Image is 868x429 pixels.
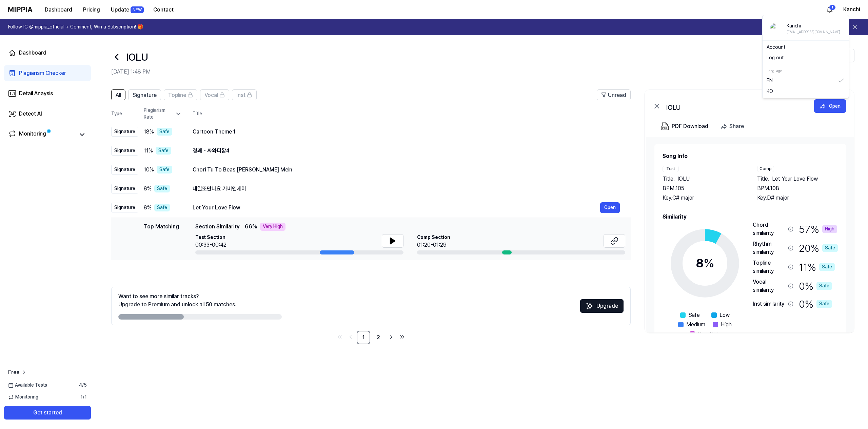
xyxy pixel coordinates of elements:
[799,221,837,237] div: 57 %
[8,368,19,376] span: Free
[116,91,121,99] span: All
[195,223,239,231] span: Section Similarity
[767,55,845,61] button: Log out
[799,240,838,256] div: 20 %
[762,15,849,98] div: Kanchi
[111,89,125,100] button: All
[193,106,631,122] th: Title
[753,221,785,237] div: Chord similarity
[105,0,148,19] a: UpdateNEW
[753,240,785,256] div: Rhythm similarity
[600,202,620,213] button: Open
[718,120,749,133] button: Share
[144,185,152,193] span: 8 %
[144,166,154,174] span: 10 %
[111,146,138,156] div: Signature
[757,166,774,172] div: Comp
[8,130,75,139] a: Monitoring
[608,91,626,99] span: Unread
[4,45,91,61] a: Dashboard
[772,175,818,183] span: Let Your Love Flow
[8,24,143,30] h1: Follow IG @mippia_official + Comment, Win a Subscription! 🎁
[753,300,785,308] div: Inst similarity
[646,137,854,332] a: Song InfoTestTitle.IOLUBPM.105Key.C# majorCompTitle.Let Your Love FlowBPM.108Key.D# majorSimilari...
[357,331,370,344] a: 1
[843,5,860,14] button: Kanchi
[111,106,138,122] th: Type
[580,299,624,313] button: Upgrade
[195,241,226,249] div: 00:33-00:42
[417,241,450,249] div: 01:20-01:29
[816,282,832,290] div: Safe
[729,122,744,131] div: Share
[787,29,840,34] div: [EMAIL_ADDRESS][DOMAIN_NAME]
[799,259,835,275] div: 11 %
[387,332,396,342] a: Go to next page
[133,91,157,99] span: Signature
[661,122,669,130] img: PDF Download
[663,166,679,172] div: Test
[688,311,700,319] span: Safe
[757,184,838,192] div: BPM. 108
[232,89,257,100] button: Inst
[19,49,46,57] div: Dashboard
[39,3,78,17] button: Dashboard
[4,65,91,81] a: Plagiarism Checker
[767,44,845,51] a: Account
[816,300,832,308] div: Safe
[397,332,407,342] a: Go to last page
[78,3,105,17] a: Pricing
[677,175,690,183] span: IOLU
[770,23,781,34] img: profile
[154,204,170,212] div: Safe
[819,263,835,271] div: Safe
[105,3,148,17] button: UpdateNEW
[144,147,153,155] span: 11 %
[346,332,355,342] a: Go to previous page
[157,128,172,136] div: Safe
[148,3,179,17] a: Contact
[200,89,229,100] button: Vocal
[19,89,53,98] div: Detail Anaysis
[698,330,721,338] span: Very High
[168,91,186,99] span: Topline
[4,406,91,420] button: Get started
[8,7,33,12] img: logo
[144,223,179,254] div: Top Matching
[204,91,218,99] span: Vocal
[767,88,845,95] a: KO
[663,175,675,183] span: Title .
[8,382,47,389] span: Available Tests
[597,89,631,100] button: Unread
[335,332,344,342] a: Go to first page
[372,331,385,344] a: 2
[721,321,732,329] span: High
[767,77,845,84] a: EN
[822,244,838,252] div: Safe
[719,311,730,319] span: Low
[111,127,138,137] div: Signature
[19,69,66,77] div: Plagiarism Checker
[111,165,138,175] div: Signature
[753,259,785,275] div: Topline similarity
[193,128,620,136] div: Cartoon Theme 1
[193,166,620,174] div: Chori Tu To Beas [PERSON_NAME] Mein
[4,106,91,122] a: Detect AI
[111,184,138,194] div: Signature
[663,152,838,160] h2: Song Info
[696,254,714,272] div: 8
[659,120,710,133] button: PDF Download
[826,5,834,14] img: 알림
[663,213,838,221] h2: Similarity
[586,302,594,310] img: Sparkles
[245,223,257,231] span: 66 %
[144,107,182,120] div: Plagiarism Rate
[79,382,87,389] span: 4 / 5
[4,85,91,102] a: Detail Anaysis
[757,175,769,183] span: Title .
[193,204,600,212] div: Let Your Love Flow
[814,99,846,113] button: Open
